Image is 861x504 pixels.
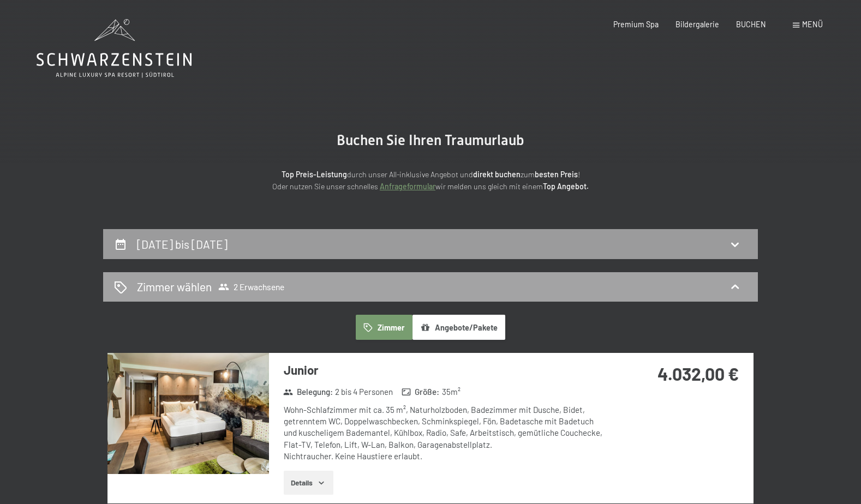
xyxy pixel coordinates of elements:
[473,170,521,179] strong: direkt buchen
[337,132,524,148] span: Buchen Sie Ihren Traumurlaub
[736,20,766,29] a: BUCHEN
[335,386,393,398] span: 2 bis 4 Personen
[356,315,412,340] button: Zimmer
[107,353,269,474] img: mss_renderimg.php
[657,363,739,384] strong: 4.032,00 €
[282,170,347,179] strong: Top Preis-Leistung
[137,279,212,295] h2: Zimmer wählen
[543,182,589,191] strong: Top Angebot.
[284,471,333,495] button: Details
[802,20,823,29] span: Menü
[442,386,461,398] span: 35 m²
[190,169,671,193] p: durch unser All-inklusive Angebot und zum ! Oder nutzen Sie unser schnelles wir melden uns gleich...
[283,386,333,398] strong: Belegung :
[402,386,440,398] strong: Größe :
[675,20,719,29] a: Bildergalerie
[284,362,608,379] h3: Junior
[284,404,608,462] div: Wohn-Schlafzimmer mit ca. 35 m², Naturholzboden, Badezimmer mit Dusche, Bidet, getrenntem WC, Dop...
[380,182,435,191] a: Anfrageformular
[137,237,228,251] h2: [DATE] bis [DATE]
[535,170,578,179] strong: besten Preis
[412,315,505,340] button: Angebote/Pakete
[613,20,659,29] a: Premium Spa
[218,281,284,292] span: 2 Erwachsene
